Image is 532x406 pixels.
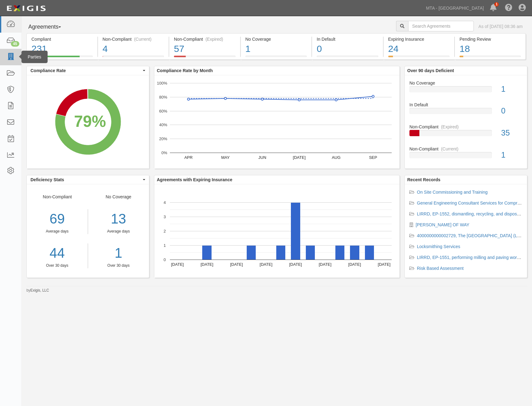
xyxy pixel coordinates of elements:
text: MAY [221,155,230,160]
a: [PERSON_NAME] OF WAY [416,222,469,227]
div: No Coverage [88,194,149,268]
div: 57 [174,42,236,56]
b: Compliance Rate by Month [157,68,213,73]
a: Pending Review18 [455,56,526,61]
div: 13 [93,209,145,229]
div: Average days [27,229,88,234]
div: 24 [388,42,450,56]
text: [DATE] [293,155,306,160]
div: Over 30 days [27,263,88,268]
div: Expiring Insurance [388,36,450,42]
small: by [26,288,49,293]
div: Non-Compliant [405,124,527,130]
div: 1 [497,84,527,95]
text: 80% [159,95,167,99]
div: Average days [93,229,145,234]
div: 1 [497,150,527,161]
div: 0 [317,42,378,56]
div: 231 [31,42,93,56]
text: [DATE] [260,262,273,267]
text: SEP [369,155,377,160]
div: 1 [245,42,307,56]
a: Risk Based Assessment [417,266,464,271]
div: 4 [103,42,164,56]
text: [DATE] [378,262,390,267]
div: (Current) [441,146,458,152]
b: Recent Records [407,177,441,182]
div: As of [DATE] 08:36 am [478,23,523,30]
div: Pending Review [460,36,521,42]
div: In Default [405,102,527,108]
img: logo-5460c22ac91f19d4615b14bd174203de0afe785f0fc80cf4dbbc73dc1793850b.png [5,3,48,14]
text: 40% [159,122,167,127]
text: AUG [332,155,340,160]
text: 0 [164,257,166,262]
a: Non-Compliant(Current)1 [409,146,522,163]
div: In Default [317,36,378,42]
text: [DATE] [230,262,243,267]
text: JUN [259,155,266,160]
a: Non-Compliant(Expired)35 [409,124,522,146]
div: 79% [74,110,106,133]
text: APR [184,155,193,160]
div: Non-Compliant [405,146,527,152]
button: Deficiency Stats [27,175,149,184]
div: Parties [21,51,48,63]
div: 45 [11,41,19,47]
svg: A chart. [154,75,399,168]
a: MTA - [GEOGRAPHIC_DATA] [423,2,487,14]
text: [DATE] [201,262,213,267]
a: Locksmithing Services [417,244,460,249]
a: Exigis, LLC [30,288,49,293]
div: Non-Compliant (Expired) [174,36,236,42]
text: 100% [157,81,167,85]
button: Compliance Rate [27,66,149,75]
div: (Current) [134,36,152,42]
text: [DATE] [289,262,302,267]
a: Non-Compliant(Current)4 [98,56,169,61]
text: [DATE] [171,262,184,267]
div: (Expired) [441,124,459,130]
svg: A chart. [154,184,399,278]
div: 35 [497,127,527,139]
a: In Default0 [409,102,522,124]
div: No Coverage [405,80,527,86]
text: 20% [159,136,167,141]
text: 2 [164,229,166,233]
div: Non-Compliant [27,194,88,268]
text: [DATE] [319,262,331,267]
i: Help Center - Complianz [505,4,512,12]
b: Agreements with Expiring Insurance [157,177,232,182]
a: No Coverage1 [241,56,312,61]
text: 3 [164,215,166,219]
text: 60% [159,108,167,113]
div: No Coverage [245,36,307,42]
a: 1 [93,243,145,263]
a: In Default0 [312,56,383,61]
a: Compliant231 [26,56,97,61]
div: 0 [497,105,527,117]
text: 4 [164,200,166,205]
div: Over 30 days [93,263,145,268]
a: On Site Commissioning and Training [417,190,488,195]
span: Compliance Rate [30,67,141,74]
a: No Coverage1 [409,80,522,102]
svg: A chart. [27,75,149,168]
div: Compliant [31,36,93,42]
div: Non-Compliant (Current) [103,36,164,42]
a: Expiring Insurance24 [384,56,455,61]
div: (Expired) [205,36,223,42]
text: 0% [161,150,167,155]
a: 44 [27,243,88,263]
a: Non-Compliant(Expired)57 [169,56,240,61]
text: [DATE] [348,262,361,267]
text: 1 [164,243,166,248]
span: Deficiency Stats [30,177,141,183]
div: 69 [27,209,88,229]
b: Over 90 days Deficient [407,68,454,73]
